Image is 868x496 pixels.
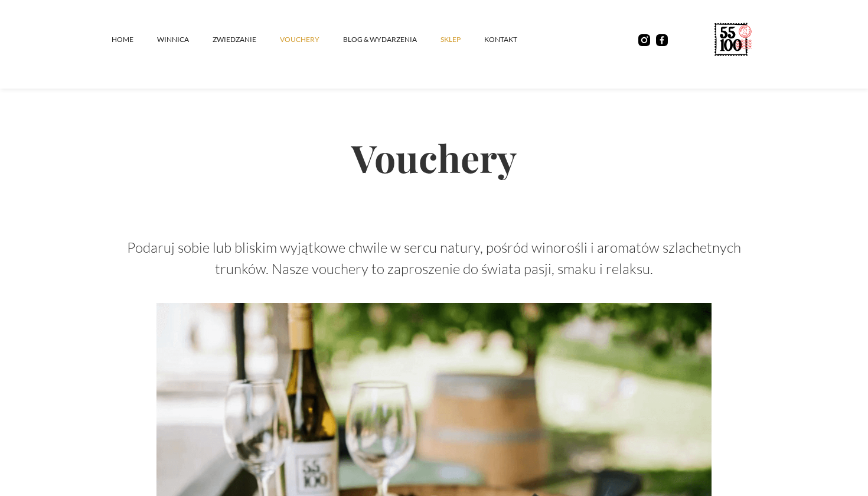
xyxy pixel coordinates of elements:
[112,97,756,218] h2: Vouchery
[440,22,484,57] a: SKLEP
[112,22,157,57] a: Home
[484,22,541,57] a: kontakt
[213,22,280,57] a: ZWIEDZANIE
[157,22,213,57] a: winnica
[280,22,343,57] a: vouchery
[112,237,756,279] p: Podaruj sobie lub bliskim wyjątkowe chwile w sercu natury, pośród winorośli i aromatów szlachetny...
[343,22,440,57] a: Blog & Wydarzenia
